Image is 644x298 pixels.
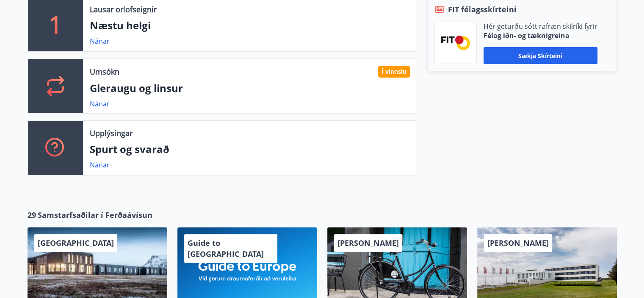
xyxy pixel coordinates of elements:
[484,22,597,31] p: Hér geturðu sótt rafræn skilríki fyrir
[448,4,517,15] span: FIT félagsskírteini
[90,66,119,77] p: Umsókn
[90,4,157,15] p: Lausar orlofseignir
[90,18,410,33] p: Næstu helgi
[90,99,110,109] a: Nánar
[484,47,597,64] button: Sækja skírteini
[49,8,62,40] p: 1
[337,238,399,248] span: [PERSON_NAME]
[188,238,264,259] span: Guide to [GEOGRAPHIC_DATA]
[38,238,114,248] span: [GEOGRAPHIC_DATA]
[484,31,597,40] p: Félag iðn- og tæknigreina
[28,209,36,220] span: 29
[90,160,110,170] a: Nánar
[90,81,410,95] p: Gleraugu og linsur
[90,142,410,156] p: Spurt og svarað
[441,36,470,50] img: FPQVkF9lTnNbbaRSFyT17YYeljoOGk5m51IhT0bO.png
[38,209,152,220] span: Samstarfsaðilar í Ferðaávísun
[378,66,410,78] div: Í vinnslu
[90,128,133,139] p: Upplýsingar
[90,36,110,46] a: Nánar
[487,238,549,248] span: [PERSON_NAME]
